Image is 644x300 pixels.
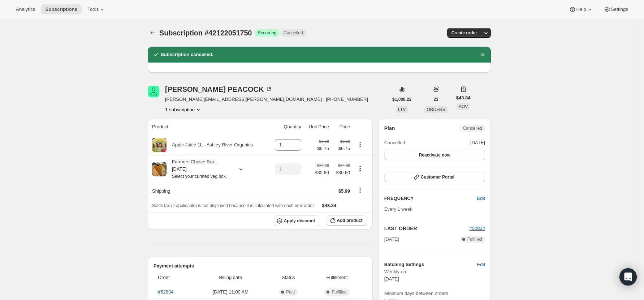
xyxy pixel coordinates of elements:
span: Fulfilled [332,289,346,295]
span: $6.75 [333,145,350,152]
button: $1,008.22 [388,94,416,104]
span: $30.60 [333,169,350,176]
h2: Payment attempts [154,262,367,270]
span: Fulfillment [312,274,363,281]
small: $34.00 [317,163,329,168]
div: Farmers Choice Box - [DATE] [167,158,232,180]
span: $5.99 [338,188,350,194]
button: Product actions [354,140,366,148]
h2: Subscription cancelled. [161,51,213,58]
span: Customer Portal [421,174,454,180]
button: Subscriptions [41,4,82,14]
span: $1,008.22 [392,97,411,102]
span: [PERSON_NAME][EMAIL_ADDRESS][PERSON_NAME][DOMAIN_NAME] · [PHONE_NUMBER] [165,96,368,103]
button: Edit [473,259,489,270]
th: Unit Price [303,119,331,135]
span: Cancelled [284,30,303,36]
button: Apply discount [274,215,320,226]
img: product img [152,162,167,176]
span: Recurring [258,30,276,36]
h2: FREQUENCY [384,195,477,202]
small: $34.00 [338,163,350,168]
span: Subscriptions [45,7,77,12]
button: Edit [473,193,489,204]
a: #52834 [470,226,485,231]
span: [DATE] [470,139,485,146]
span: [DATE] · 11:00 AM [196,288,265,296]
small: Select your curated veg box. [172,174,227,179]
span: [DATE] [384,276,399,282]
span: $43.34 [322,203,337,208]
div: Apple Juice 1L - Ashley River Organics [167,141,253,149]
button: Subscriptions [148,28,158,38]
th: Price [331,119,352,135]
span: 23 [433,97,438,102]
button: Dismiss notification [478,50,488,60]
span: Edit [477,195,485,202]
span: Weekly on [384,268,485,275]
button: Reactivate now [384,150,485,160]
span: ORDERS [427,107,445,112]
span: Status [269,274,307,281]
span: AOV [459,104,468,109]
span: Help [576,7,586,12]
span: Apply discount [284,218,315,224]
button: Add product [327,215,367,226]
button: Tools [83,4,110,14]
span: Cancelled [463,125,482,131]
span: Billing date [196,274,265,281]
button: Product actions [165,106,202,113]
span: Analytics [16,7,35,12]
button: Help [565,4,597,14]
span: Create order [451,30,477,36]
button: Shipping actions [354,186,366,194]
span: $6.75 [317,145,329,152]
span: Fulfilled [467,236,482,242]
h2: Plan [384,125,395,132]
span: $43.84 [456,94,471,102]
button: Analytics [12,4,39,14]
span: Minimum days between orders [384,290,485,297]
span: Subscription #42122051750 [159,29,252,37]
span: Edit [477,261,485,268]
img: product img [152,138,167,152]
button: Customer Portal [384,172,485,182]
span: Settings [611,7,628,12]
span: LTV [398,107,406,112]
span: Add product [337,218,362,223]
div: Open Intercom Messenger [619,268,637,286]
span: Lora PEACOCK [148,86,159,97]
h6: Batching Settings [384,261,477,268]
span: Sales tax (if applicable) is not displayed because it is calculated with each new order. [152,203,315,208]
th: Product [148,119,269,135]
button: Product actions [354,164,366,172]
span: Tools [87,7,99,12]
a: #52834 [158,289,173,295]
span: Every 1 week [384,206,412,212]
button: Create order [447,28,481,38]
span: $30.60 [315,169,329,176]
span: Reactivate now [419,152,450,158]
span: [DATE] [384,236,399,243]
div: [PERSON_NAME] PEACOCK [165,86,272,93]
span: Cancelled [384,139,405,146]
th: Order [154,270,194,286]
span: Paid [286,289,295,295]
button: Settings [599,4,632,14]
th: Quantity [269,119,303,135]
small: $7.50 [319,139,329,143]
button: 23 [429,94,442,104]
button: #52834 [470,225,485,232]
th: Shipping [148,183,269,199]
small: $7.50 [340,139,350,143]
h2: LAST ORDER [384,225,470,232]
